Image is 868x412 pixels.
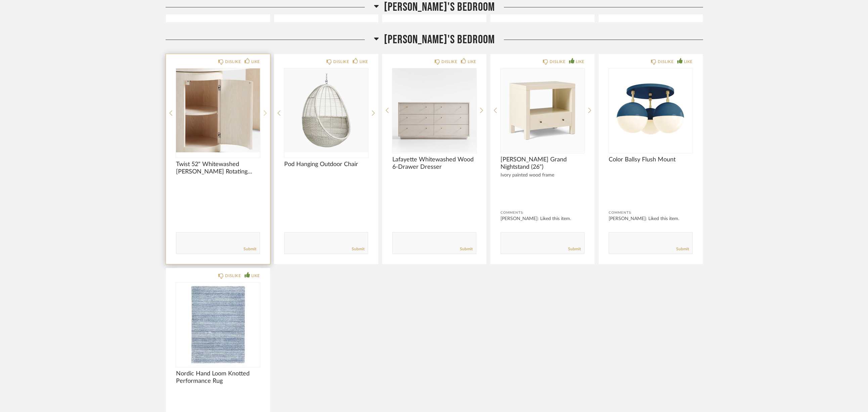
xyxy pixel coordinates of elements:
[352,246,364,252] a: Submit
[501,172,584,178] div: Ivory painted wood frame
[225,58,241,65] div: DISLIKE
[225,272,241,279] div: DISLIKE
[251,272,260,279] div: LIKE
[501,68,584,152] img: undefined
[609,156,693,163] span: Color Ballsy Flush Mount
[359,58,368,65] div: LIKE
[176,161,260,175] span: Twist 52" Whitewashed [PERSON_NAME] Rotating Desk with Storage
[392,156,476,171] span: Lafayette Whitewashed Wood 6-Drawer Dresser
[568,246,581,252] a: Submit
[441,58,457,65] div: DISLIKE
[576,58,584,65] div: LIKE
[251,58,260,65] div: LIKE
[384,33,495,47] span: [PERSON_NAME]'s Bedroom
[460,246,473,252] a: Submit
[176,370,260,385] span: Nordic Hand Loom Knotted Performance Rug
[676,246,689,252] a: Submit
[176,282,260,366] img: undefined
[658,58,674,65] div: DISLIKE
[284,68,368,152] div: 0
[284,68,368,152] img: undefined
[333,58,349,65] div: DISLIKE
[501,215,584,222] div: [PERSON_NAME]: Liked this item.
[244,246,256,252] a: Submit
[684,58,693,65] div: LIKE
[550,58,565,65] div: DISLIKE
[392,68,476,152] img: undefined
[609,68,693,152] img: undefined
[501,156,584,171] span: [PERSON_NAME] Grand Nightstand (26")
[176,68,260,152] div: 3
[284,161,368,168] span: Pod Hanging Outdoor Chair
[609,215,693,222] div: [PERSON_NAME]: Liked this item.
[609,209,693,216] div: Comments:
[501,209,584,216] div: Comments:
[176,68,260,152] img: undefined
[468,58,476,65] div: LIKE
